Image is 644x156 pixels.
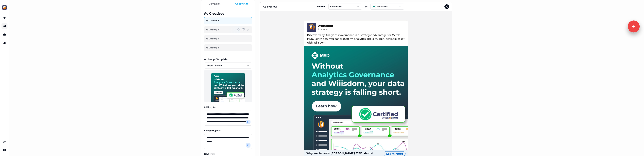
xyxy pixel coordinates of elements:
[204,11,252,16] span: Ad Creatives
[206,28,250,32] span: Ad Creative 2
[1,139,7,145] a: Go to integrations
[204,57,227,61] label: Ad Image Template
[1,23,7,29] a: Go to outbound experience
[204,106,217,109] label: Ad Body text
[1,147,7,153] a: Go to integrations
[206,46,250,50] span: Ad Creative 4
[1,15,7,21] a: Go to prospects
[209,2,221,6] span: Campaign
[263,5,277,8] span: Ad preview
[318,24,333,28] span: Wiiisdom
[318,28,333,31] span: Promoted
[365,5,367,8] span: as
[1,40,7,46] a: Go to attribution
[206,19,250,23] span: Ad Creative 1
[1,32,7,38] a: Go to templates
[204,152,215,156] label: CTA Text
[317,5,325,8] span: Preview
[235,2,248,6] span: Ad settings
[206,37,250,41] span: Ad Creative 3
[307,33,405,44] span: Discover why Analytics Governance is a strategic advantage for Merck MSD. Learn how you can trans...
[444,4,449,9] button: Close preview
[204,129,220,132] label: Ad Heading text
